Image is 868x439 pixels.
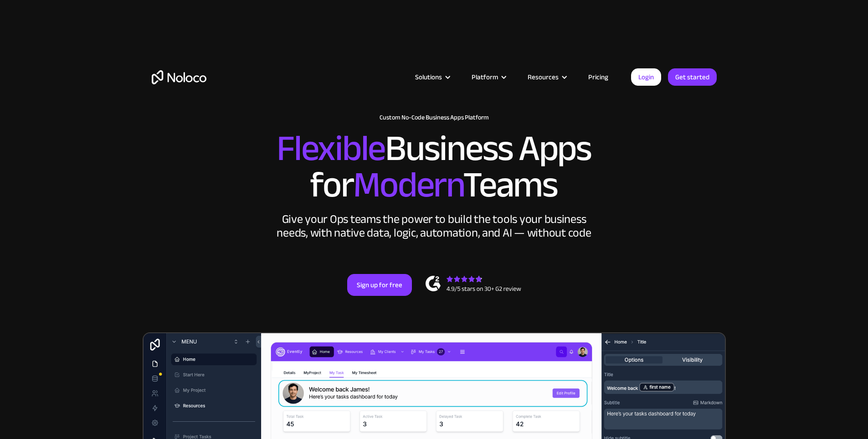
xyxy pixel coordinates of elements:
span: Flexible [277,114,385,182]
span: Modern [353,151,463,219]
div: Solutions [404,71,460,83]
div: Give your Ops teams the power to build the tools your business needs, with native data, logic, au... [275,212,594,240]
a: Get started [668,68,717,86]
a: Pricing [577,71,620,83]
a: home [152,70,206,84]
div: Resources [516,71,577,83]
a: Sign up for free [347,274,412,296]
div: Platform [472,71,498,83]
div: Resources [528,71,559,83]
div: Solutions [415,71,442,83]
a: Login [631,68,661,86]
div: Platform [460,71,516,83]
h2: Business Apps for Teams [152,130,717,203]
